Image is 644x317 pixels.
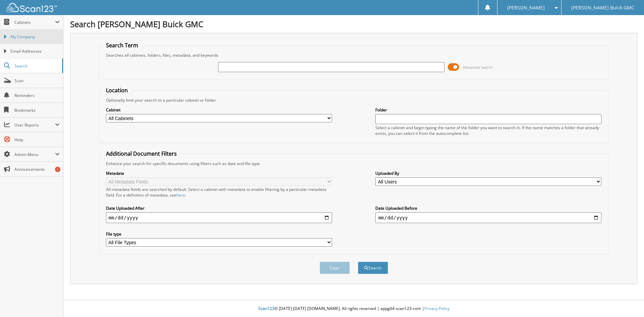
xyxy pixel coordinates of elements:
[375,125,601,136] div: Select a cabinet and begin typing the name of the folder you want to search in. If the name match...
[14,63,59,69] span: Search
[14,166,60,172] span: Announcements
[10,48,60,54] span: Email Addresses
[358,262,388,274] button: Search
[571,6,634,10] span: [PERSON_NAME] Buick GMC
[7,3,57,12] img: scan123-logo-white.svg
[103,161,605,166] div: Enhance your search for specific documents using filters such as date and file type.
[507,6,545,10] span: [PERSON_NAME]
[375,205,601,211] label: Date Uploaded Before
[14,93,60,98] span: Reminders
[63,301,644,317] div: © [DATE]-[DATE] [DOMAIN_NAME]. All rights reserved | appg04-scan123-com |
[375,170,601,176] label: Uploaded By
[424,306,449,311] a: Privacy Policy
[106,205,332,211] label: Date Uploaded After
[14,137,60,143] span: Help
[176,192,185,198] a: here
[55,167,60,172] div: 1
[14,107,60,113] span: Bookmarks
[106,231,332,237] label: File type
[610,285,644,317] iframe: Chat Widget
[463,65,493,70] span: Advanced Search
[106,170,332,176] label: Metadata
[14,78,60,84] span: Scan
[103,42,142,49] legend: Search Term
[103,52,605,58] div: Searches all cabinets, folders, files, metadata, and keywords
[14,152,55,157] span: Admin Menu
[103,97,605,103] div: Optionally limit your search to a particular cabinet or folder
[70,18,637,30] h1: Search [PERSON_NAME] Buick GMC
[103,150,180,157] legend: Additional Document Filters
[106,107,332,113] label: Cabinet
[103,87,131,94] legend: Location
[106,212,332,223] input: start
[375,212,601,223] input: end
[375,107,601,113] label: Folder
[10,34,60,40] span: My Company
[320,262,350,274] button: Clear
[106,187,332,198] div: All metadata fields are searched by default. Select a cabinet with metadata to enable filtering b...
[14,19,55,25] span: Cabinets
[14,122,55,128] span: User Reports
[258,306,274,311] span: Scan123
